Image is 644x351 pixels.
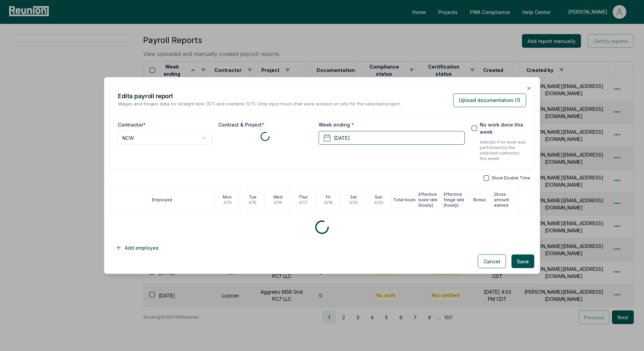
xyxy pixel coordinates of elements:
[249,194,257,200] p: Tue
[480,140,526,161] p: Indicate if no work was performed by the selected contractor this week.
[326,194,331,200] p: Fri
[110,241,164,254] button: Add employee
[478,254,506,268] button: Cancel
[274,200,282,205] p: 4 / 16
[319,131,464,145] button: [DATE]
[324,200,333,205] p: 4 / 18
[511,254,534,268] button: Save
[473,197,486,203] p: Bonus
[375,194,382,200] p: Sun
[248,200,257,205] p: 4 / 15
[223,200,232,205] p: 4 / 14
[299,200,307,205] p: 4 / 17
[374,200,383,205] p: 4 / 20
[350,194,357,200] p: Sat
[118,121,146,128] label: Contractor
[218,121,264,128] label: Contract & Project
[223,194,232,200] p: Mon
[492,175,530,181] span: Show Double Time
[494,192,517,208] p: Gross amount earned
[273,194,282,200] p: Wed
[319,121,354,128] label: Week ending
[418,192,442,208] p: Effective base rate (hourly)
[393,197,416,203] p: Total hours
[152,197,172,203] p: Employee
[118,101,401,107] p: Wages and fringes data for straight time (ST) and overtime (OT). Only input hours that were worke...
[444,192,467,208] p: Effective fringe rate (hourly)
[453,93,526,107] button: Upload documentation (1)
[480,121,526,135] label: No work done this week
[298,194,308,200] p: Thur
[118,91,401,101] h2: Edit a payroll report
[349,200,358,205] p: 4 / 19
